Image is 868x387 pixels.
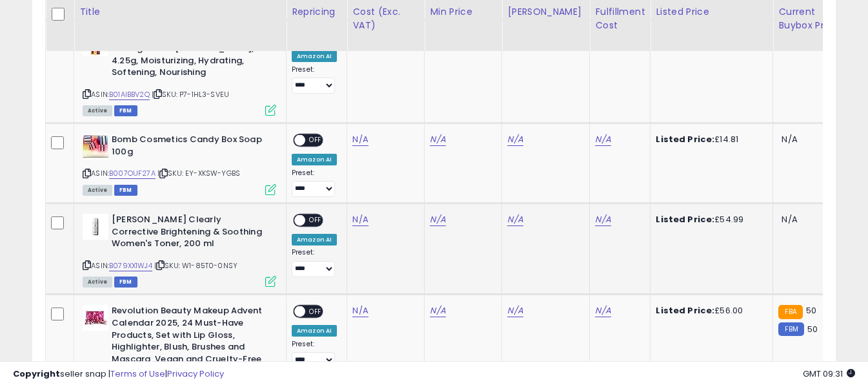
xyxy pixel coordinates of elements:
div: Amazon AI [292,154,337,165]
a: N/A [507,133,523,146]
span: 50 [807,323,818,335]
span: FBM [114,105,137,116]
div: Current Buybox Price [778,5,845,32]
div: [PERSON_NAME] [507,5,584,19]
div: £14.81 [656,134,763,145]
a: N/A [352,213,368,226]
a: Terms of Use [110,368,165,380]
b: [PERSON_NAME] Bees Pomegranate [MEDICAL_DATA], 4.25g, Moisturizing, Hydrating, Softening, Nourishing [112,30,268,81]
span: | SKU: P7-1HL3-SVEU [152,89,229,99]
b: Listed Price: [656,213,714,225]
a: B01AIBBV2Q [109,89,150,100]
img: 41FBQsO8HaL._SL40_.jpg [83,305,108,331]
div: Preset: [292,169,337,198]
b: Listed Price: [656,304,714,317]
a: N/A [352,304,368,317]
a: N/A [595,133,611,146]
b: Bomb Cosmetics Candy Box Soap 100g [112,134,268,161]
a: Privacy Policy [167,368,224,380]
span: All listings currently available for purchase on Amazon [83,277,112,288]
div: Amazon AI [292,325,337,337]
div: Preset: [292,340,337,369]
a: N/A [430,133,445,146]
span: OFF [305,215,326,226]
b: Listed Price: [656,133,714,145]
div: £54.99 [656,214,763,225]
a: N/A [507,213,523,226]
div: Preset: [292,248,337,277]
a: B007OUF27A [109,168,156,179]
div: Fulfillment Cost [595,5,645,32]
div: Listed Price [656,5,767,19]
span: All listings currently available for purchase on Amazon [83,185,112,196]
b: Revolution Beauty Makeup Advent Calendar 2025, 24 Must-Have Products, Set with Lip Gloss, Highlig... [112,305,268,368]
span: All listings currently available for purchase on Amazon [83,105,112,116]
div: £56.00 [656,305,763,317]
small: FBA [778,305,802,319]
a: N/A [430,304,445,317]
span: OFF [305,306,326,317]
div: seller snap | | [13,368,224,381]
a: N/A [507,304,523,317]
small: FBM [778,322,803,336]
span: N/A [782,133,797,145]
img: 31TmLchyRuL._SL40_.jpg [83,214,108,240]
span: | SKU: W1-85T0-0NSY [154,260,237,271]
span: N/A [782,213,797,225]
span: FBM [114,185,137,196]
div: Amazon AI [292,234,337,246]
a: N/A [430,213,445,226]
div: ASIN: [83,30,276,114]
a: N/A [595,213,611,226]
span: 50 [806,304,816,317]
div: Title [79,5,281,19]
div: Preset: [292,65,337,94]
div: ASIN: [83,214,276,286]
b: [PERSON_NAME] Clearly Corrective Brightening & Soothing Women's Toner, 200 ml [112,214,268,253]
span: 2025-09-18 09:31 GMT [803,368,855,380]
span: FBM [114,277,137,288]
a: N/A [352,133,368,146]
span: | SKU: EY-XKSW-YGBS [157,168,240,178]
img: 51zm1HQCElL._SL40_.jpg [83,134,108,160]
div: Amazon AI [292,50,337,62]
a: B079XX1WJ4 [109,260,152,271]
div: ASIN: [83,134,276,194]
div: Min Price [430,5,496,19]
div: Cost (Exc. VAT) [352,5,419,32]
a: N/A [595,304,611,317]
span: OFF [305,135,326,146]
div: Repricing [292,5,341,19]
strong: Copyright [13,368,60,380]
